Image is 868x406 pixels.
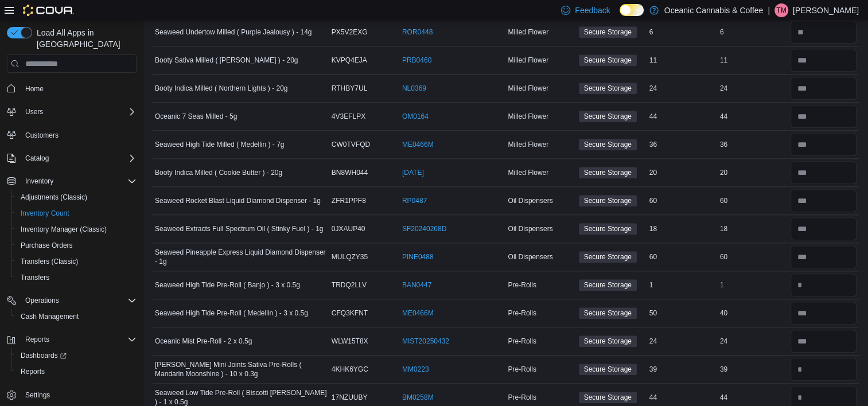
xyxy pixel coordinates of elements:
[718,250,788,264] div: 60
[21,257,78,266] span: Transfers (Classic)
[2,127,141,143] button: Customers
[584,392,632,403] span: Secure Storage
[402,140,434,149] a: ME0466M
[332,112,365,121] span: 4V3EFLPX
[16,239,137,252] span: Purchase Orders
[508,337,536,346] span: Pre-Rolls
[25,391,50,400] span: Settings
[402,84,426,93] a: NL0369
[16,206,137,220] span: Inventory Count
[21,273,49,282] span: Transfers
[2,80,141,96] button: Home
[25,296,59,305] span: Operations
[647,81,718,95] div: 24
[21,193,87,202] span: Adjustments (Classic)
[16,365,137,378] span: Reports
[155,28,312,37] span: Seaweed Undertow Milled ( Purple Jealousy ) - 14g
[332,168,368,177] span: BN8WH044
[332,252,368,261] span: MULQZY35
[647,194,718,208] div: 60
[402,112,429,121] a: OM0164
[155,224,323,233] span: Seaweed Extracts Full Spectrum Oil ( Stinky Fuel ) - 1g
[774,3,788,17] div: Tyler Mackey
[2,150,141,166] button: Catalog
[21,105,48,119] button: Users
[16,206,74,220] a: Inventory Count
[718,110,788,123] div: 44
[508,112,548,121] span: Milled Flower
[21,367,45,376] span: Reports
[579,335,637,347] span: Secure Storage
[16,271,54,284] a: Transfers
[579,139,637,150] span: Secure Storage
[155,140,284,149] span: Seaweed High Tide Milled ( Medellin ) - 7g
[718,138,788,151] div: 36
[508,252,552,261] span: Oil Dispensers
[332,196,366,205] span: ZFR1PPF8
[579,83,637,94] span: Secure Storage
[21,225,107,234] span: Inventory Manager (Classic)
[402,365,429,374] a: MM0223
[647,53,718,67] div: 11
[718,25,788,39] div: 6
[16,271,137,284] span: Transfers
[584,336,632,346] span: Secure Storage
[776,3,786,17] span: TM
[584,224,632,234] span: Secure Storage
[332,140,370,149] span: CW0TVFQD
[402,393,434,402] a: BM0258M
[508,168,548,177] span: Milled Flower
[402,252,434,261] a: PINE0488
[21,333,54,346] button: Reports
[11,253,141,270] button: Transfers (Classic)
[21,151,53,165] button: Catalog
[21,333,137,346] span: Reports
[332,224,365,233] span: 0JXAUP40
[21,82,48,96] a: Home
[575,5,610,16] span: Feedback
[23,5,74,16] img: Cova
[2,292,141,309] button: Operations
[11,270,141,286] button: Transfers
[647,25,718,39] div: 6
[11,309,141,325] button: Cash Management
[402,28,433,37] a: ROR0448
[718,334,788,348] div: 24
[718,362,788,376] div: 39
[155,309,308,318] span: Seaweed High Tide Pre-Roll ( Medellin ) - 3 x 0.5g
[647,250,718,264] div: 60
[25,84,44,93] span: Home
[584,55,632,65] span: Secure Storage
[508,84,548,93] span: Milled Flower
[155,56,298,65] span: Booty Sativa Milled ( [PERSON_NAME] ) - 20g
[508,140,548,149] span: Milled Flower
[647,306,718,320] div: 50
[508,309,536,318] span: Pre-Rolls
[508,393,536,402] span: Pre-Rolls
[16,222,137,236] span: Inventory Manager (Classic)
[155,248,327,266] span: Seaweed Pineapple Express Liquid Diamond Dispenser - 1g
[718,53,788,67] div: 11
[25,177,53,186] span: Inventory
[508,280,536,290] span: Pre-Rolls
[16,365,49,378] a: Reports
[25,107,43,116] span: Users
[11,348,141,364] a: Dashboards
[402,224,446,233] a: SF20240268D
[647,138,718,151] div: 36
[32,27,137,50] span: Load All Apps in [GEOGRAPHIC_DATA]
[16,190,137,204] span: Adjustments (Classic)
[584,111,632,122] span: Secure Storage
[16,222,111,236] a: Inventory Manager (Classic)
[647,391,718,404] div: 44
[402,56,431,65] a: PRB0460
[155,280,300,290] span: Seaweed High Tide Pre-Roll ( Banjo ) - 3 x 0.5g
[16,239,77,252] a: Purchase Orders
[508,28,548,37] span: Milled Flower
[16,255,137,268] span: Transfers (Classic)
[718,194,788,208] div: 60
[768,3,770,17] p: |
[584,196,632,206] span: Secure Storage
[25,154,49,163] span: Catalog
[332,56,367,65] span: KVPQ4EJA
